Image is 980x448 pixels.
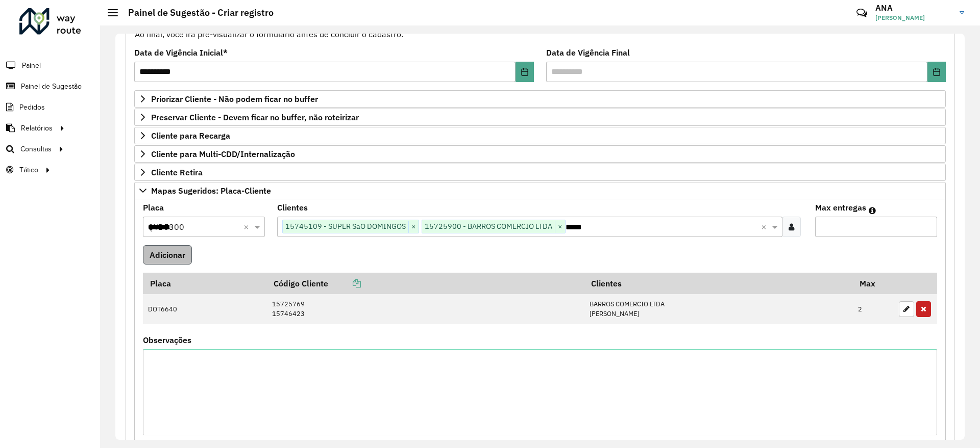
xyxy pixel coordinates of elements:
span: Clear all [243,221,252,233]
a: Contato Rápido [851,2,873,24]
span: 15745109 - SUPER SaO DOMINGOS [283,220,408,232]
span: Painel de Sugestão [21,81,82,92]
td: BARROS COMERCIO LTDA [PERSON_NAME] [584,294,852,324]
span: Cliente para Multi-CDD/Internalização [151,150,295,158]
td: 2 [853,294,894,324]
a: Cliente Retira [134,164,946,181]
label: Max entregas [815,201,866,214]
span: Tático [19,165,38,175]
span: Priorizar Cliente - Não podem ficar no buffer [151,95,318,103]
a: Cliente para Recarga [134,127,946,144]
td: 15725769 15746423 [267,294,584,324]
span: Relatórios [21,123,53,134]
h2: Painel de Sugestão - Criar registro [118,7,274,18]
a: Copiar [328,278,361,288]
button: Adicionar [143,245,192,265]
span: Cliente Retira [151,168,203,176]
em: Máximo de clientes que serão colocados na mesma rota com os clientes informados [869,206,876,215]
a: Priorizar Cliente - Não podem ficar no buffer [134,90,946,108]
span: × [408,221,419,233]
label: Placa [143,201,164,214]
td: DOT6640 [143,294,267,324]
th: Clientes [584,273,852,294]
th: Max [853,273,894,294]
span: Pedidos [19,102,45,113]
th: Placa [143,273,267,294]
span: Mapas Sugeridos: Placa-Cliente [151,187,271,195]
span: Consultas [20,144,52,154]
label: Observações [143,334,191,346]
button: Choose Date [516,62,534,82]
span: [PERSON_NAME] [875,13,952,22]
a: Mapas Sugeridos: Placa-Cliente [134,182,946,199]
span: × [555,221,565,233]
a: Preservar Cliente - Devem ficar no buffer, não roteirizar [134,109,946,126]
span: Preservar Cliente - Devem ficar no buffer, não roteirizar [151,113,359,121]
label: Clientes [277,201,308,214]
span: Painel [22,60,41,71]
label: Data de Vigência Final [546,46,630,59]
h3: ANA [875,3,952,13]
span: 15725900 - BARROS COMERCIO LTDA [422,220,555,232]
a: Cliente para Multi-CDD/Internalização [134,145,946,163]
span: Cliente para Recarga [151,131,230,140]
button: Choose Date [927,62,946,82]
label: Data de Vigência Inicial [134,46,228,59]
span: Clear all [761,221,770,233]
th: Código Cliente [267,273,584,294]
